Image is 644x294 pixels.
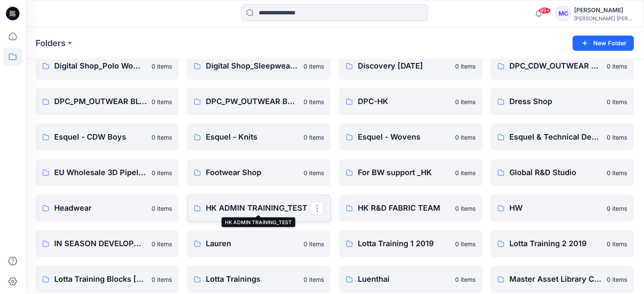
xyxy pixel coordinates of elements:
[152,168,172,177] p: 0 items
[358,167,450,179] p: For BW support _HK
[36,159,179,186] a: EU Wholesale 3D Pipeline0 items
[339,266,482,293] a: Luenthai0 items
[187,266,330,293] a: Lotta Trainings0 items
[187,159,330,186] a: Footwear Shop0 items
[491,159,634,186] a: Global R&D Studio0 items
[36,230,179,257] a: IN SEASON DEVELOPMENT0 items
[339,159,482,186] a: For BW support _HK0 items
[304,275,324,284] p: 0 items
[607,204,627,213] p: 0 items
[455,204,475,213] p: 0 items
[36,195,179,222] a: Headwear0 items
[607,133,627,142] p: 0 items
[304,239,324,248] p: 0 items
[54,60,146,72] p: Digital Shop_Polo Womens Knits
[455,97,475,106] p: 0 items
[54,167,146,179] p: EU Wholesale 3D Pipeline
[54,96,146,107] p: DPC_PM_OUTWEAR BLOCK
[206,202,310,214] p: HK ADMIN TRAINING_TEST
[607,62,627,71] p: 0 items
[206,131,298,143] p: Esquel - Knits
[339,124,482,151] a: Esquel - Wovens0 items
[574,15,633,22] div: [PERSON_NAME] [PERSON_NAME]
[304,168,324,177] p: 0 items
[572,36,634,51] button: New Folder
[187,124,330,151] a: Esquel - Knits0 items
[54,202,146,214] p: Headwear
[358,96,450,107] p: DPC-HK
[491,266,634,293] a: Master Asset Library Chaps0 items
[206,273,298,285] p: Lotta Trainings
[607,275,627,284] p: 0 items
[509,167,602,179] p: Global R&D Studio
[152,275,172,284] p: 0 items
[152,133,172,142] p: 0 items
[54,273,146,285] p: Lotta Training Blocks [DATE]
[54,131,146,143] p: Esquel - CDW Boys
[358,60,450,72] p: Discovery [DATE]
[187,52,330,80] a: Digital Shop_Sleepwear and Underwear0 items
[574,5,633,15] div: [PERSON_NAME]
[36,37,66,49] a: Folders
[358,273,450,285] p: Luenthai
[304,62,324,71] p: 0 items
[152,62,172,71] p: 0 items
[455,239,475,248] p: 0 items
[455,168,475,177] p: 0 items
[304,97,324,106] p: 0 items
[491,52,634,80] a: DPC_CDW_OUTWEAR BLOCK0 items
[455,62,475,71] p: 0 items
[187,230,330,257] a: Lauren0 items
[187,88,330,115] a: DPC_PW_OUTWEAR BLOCK0 items
[206,238,298,250] p: Lauren
[206,96,298,107] p: DPC_PW_OUTWEAR BLOCK
[339,195,482,222] a: HK R&D FABRIC TEAM0 items
[206,60,298,72] p: Digital Shop_Sleepwear and Underwear
[339,52,482,80] a: Discovery [DATE]0 items
[54,238,146,250] p: IN SEASON DEVELOPMENT
[491,124,634,151] a: Esquel & Technical Design0 items
[152,204,172,213] p: 0 items
[455,275,475,284] p: 0 items
[187,195,330,222] a: HK ADMIN TRAINING_TEST
[206,167,298,179] p: Footwear Shop
[491,230,634,257] a: Lotta Training 2 20190 items
[607,168,627,177] p: 0 items
[339,88,482,115] a: DPC-HK0 items
[538,7,551,14] span: 99+
[509,202,602,214] p: HW
[358,131,450,143] p: Esquel - Wovens
[455,133,475,142] p: 0 items
[509,273,602,285] p: Master Asset Library Chaps
[152,239,172,248] p: 0 items
[358,238,450,250] p: Lotta Training 1 2019
[607,97,627,106] p: 0 items
[358,202,450,214] p: HK R&D FABRIC TEAM
[556,6,571,21] div: MC
[607,239,627,248] p: 0 items
[36,124,179,151] a: Esquel - CDW Boys0 items
[491,88,634,115] a: Dress Shop0 items
[491,195,634,222] a: HW0 items
[509,238,602,250] p: Lotta Training 2 2019
[152,97,172,106] p: 0 items
[339,230,482,257] a: Lotta Training 1 20190 items
[509,96,602,107] p: Dress Shop
[36,266,179,293] a: Lotta Training Blocks [DATE]0 items
[509,131,602,143] p: Esquel & Technical Design
[36,52,179,80] a: Digital Shop_Polo Womens Knits0 items
[304,133,324,142] p: 0 items
[36,88,179,115] a: DPC_PM_OUTWEAR BLOCK0 items
[509,60,602,72] p: DPC_CDW_OUTWEAR BLOCK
